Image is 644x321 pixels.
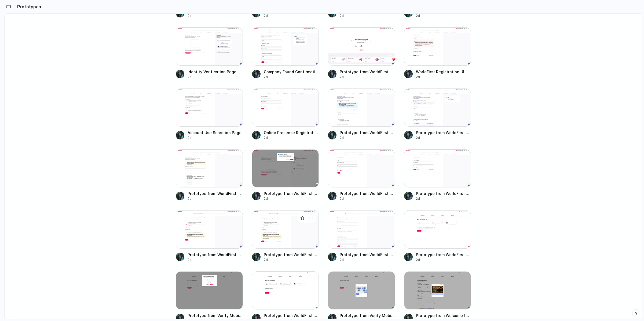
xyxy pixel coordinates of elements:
span: Prototype from Verify Mobile Number [340,313,395,318]
div: 2d [340,196,395,201]
a: Account Use Selection PageAccount Use Selection Page2d [176,88,243,140]
div: 2d [264,75,319,79]
a: Prototype from WorldFirst RegistrationPrototype from WorldFirst Registration2d [404,210,471,262]
div: 2d [264,196,319,201]
div: 2d [416,75,471,79]
a: Identity Verification Page UpdateIdentity Verification Page Update2d [176,27,243,79]
div: 2d [188,75,243,79]
span: Prototype from WorldFirst Registration [340,69,395,75]
a: Prototype from WorldFirst Registration v4Prototype from WorldFirst Registration v42d [328,210,395,262]
div: 2d [188,135,243,140]
span: Prototype from WorldFirst Registration [264,191,319,196]
span: Company Found Confirmation Screen [264,69,319,75]
div: 2d [416,196,471,201]
a: Company Found Confirmation ScreenCompany Found Confirmation Screen2d [252,27,319,79]
a: Prototype from WorldFirst Registration v19Prototype from WorldFirst Registration v192d [176,149,243,201]
div: 2d [188,13,243,18]
span: Prototype from WorldFirst Registration v17 [340,191,395,196]
a: Prototype from WorldFirst Registration v9Prototype from WorldFirst Registration v92d [252,210,319,262]
a: Prototype from WorldFirst Registration v10Prototype from WorldFirst Registration v102d [176,210,243,262]
span: Prototype from WorldFirst Registration v4 [340,252,395,257]
span: Prototype from WorldFirst Registration [416,252,471,257]
a: Prototype from WorldFirst RegistrationPrototype from WorldFirst Registration2d [252,149,319,201]
div: 2d [264,13,319,18]
a: Prototype from WorldFirst Registration v22Prototype from WorldFirst Registration v222d [404,88,471,140]
a: Online Presence Registration InterfaceOnline Presence Registration Interface2d [252,88,319,140]
div: 2d [416,257,471,262]
span: Online Presence Registration Interface [264,130,319,135]
div: 2d [416,13,471,18]
a: Prototype from WorldFirst Registration v16Prototype from WorldFirst Registration v162d [404,149,471,201]
h2: Prototypes [15,3,41,10]
div: 2d [416,135,471,140]
span: Prototype from WorldFirst Registration v10 [188,252,243,257]
a: Prototype from WorldFirst RegistrationPrototype from WorldFirst Registration2d [328,27,395,79]
span: Identity Verification Page Update [188,69,243,75]
div: 2d [264,135,319,140]
span: WorldFirst Registration UI Update [416,69,471,75]
div: 2d [340,257,395,262]
div: 2d [340,135,395,140]
a: Prototype from WorldFirst Registration v17Prototype from WorldFirst Registration v172d [328,149,395,201]
a: WorldFirst Registration UI UpdateWorldFirst Registration UI Update2d [404,27,471,79]
div: 2d [340,13,395,18]
span: Prototype from Verify Mobile Number [188,313,243,318]
span: Prototype from WorldFirst Registration v22 [416,130,471,135]
div: 2d [264,257,319,262]
div: 2d [340,75,395,79]
a: Prototype from WorldFirst Registration v23Prototype from WorldFirst Registration v232d [328,88,395,140]
span: Prototype from WorldFirst Registration v9 [264,252,319,257]
div: 2d [188,257,243,262]
span: Prototype from WorldFirst Registration v23 [340,130,395,135]
span: Prototype from WorldFirst Registration [264,313,319,318]
span: Prototype from WorldFirst Registration v19 [188,191,243,196]
span: Account Use Selection Page [188,130,243,135]
span: Prototype from WorldFirst Registration v16 [416,191,471,196]
div: 2d [188,196,243,201]
span: Prototype from Welcome to WorldFirst [416,313,471,318]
